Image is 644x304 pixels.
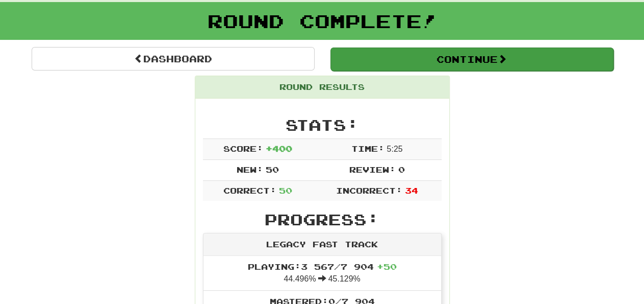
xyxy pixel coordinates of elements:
a: Dashboard [32,47,315,71]
span: Time: [351,144,384,153]
span: Correct: [223,185,276,195]
button: Continue [330,48,613,71]
div: Round Results [195,76,449,99]
li: 44.496% 45.129% [203,256,441,291]
span: Playing: 3 567 / 7 904 [248,262,397,271]
h2: Stats: [203,116,442,133]
span: Score: [223,144,263,153]
span: Incorrect: [336,185,402,195]
span: + 50 [377,262,397,271]
span: 0 [398,165,404,174]
span: New: [237,165,263,174]
span: Review: [349,165,396,174]
h1: Round Complete! [4,11,640,31]
span: 50 [278,185,292,195]
span: 5 : 25 [387,145,402,153]
span: 34 [404,185,418,195]
div: Legacy Fast Track [203,233,441,256]
span: 50 [265,165,278,174]
span: + 400 [265,144,292,153]
h2: Progress: [203,211,442,228]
